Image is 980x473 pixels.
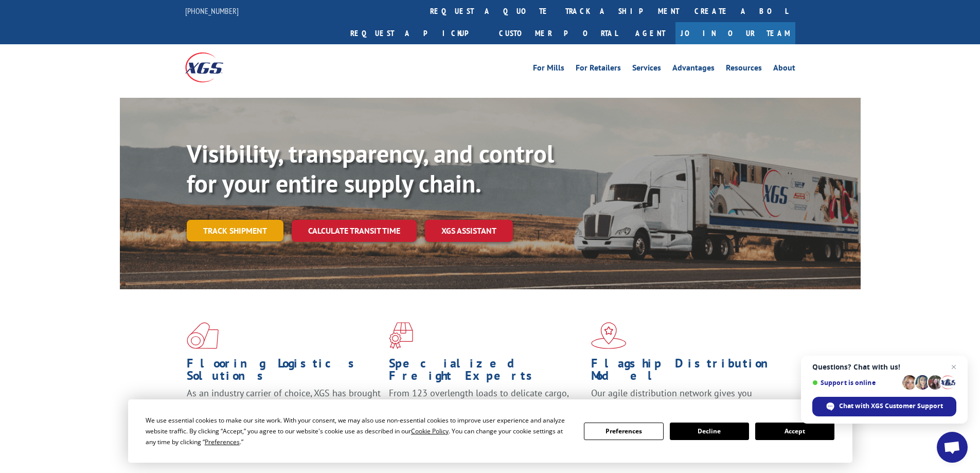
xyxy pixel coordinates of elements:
h1: Specialized Freight Experts [389,357,583,387]
a: Advantages [672,64,715,75]
b: Visibility, transparency, and control for your entire supply chain. [187,137,554,199]
div: We use essential cookies to make our site work. With your consent, we may also use non-essential ... [146,415,572,447]
div: Chat with XGS Customer Support [812,397,956,416]
a: Services [632,64,661,75]
a: [PHONE_NUMBER] [185,6,239,16]
img: xgs-icon-focused-on-flooring-red [389,322,413,349]
h1: Flagship Distribution Model [591,357,786,387]
span: Preferences [205,437,240,446]
a: For Mills [533,64,564,75]
span: Chat with XGS Customer Support [839,401,943,411]
a: Resources [726,64,762,75]
span: Cookie Policy [411,427,449,435]
p: From 123 overlength loads to delicate cargo, our experienced staff knows the best way to move you... [389,387,583,433]
a: For Retailers [576,64,621,75]
img: xgs-icon-flagship-distribution-model-red [591,322,627,349]
button: Accept [755,423,834,440]
span: Support is online [812,379,899,387]
a: About [773,64,795,75]
button: Decline [670,423,749,440]
a: Track shipment [187,220,283,241]
span: Our agile distribution network gives you nationwide inventory management on demand. [591,387,780,411]
a: Agent [625,22,675,44]
a: XGS ASSISTANT [425,220,513,242]
span: As an industry carrier of choice, XGS has brought innovation and dedication to flooring logistics... [187,387,381,424]
div: Open chat [937,432,968,463]
h1: Flooring Logistics Solutions [187,357,381,387]
div: Cookie Consent Prompt [128,399,852,463]
a: Join Our Team [675,22,795,44]
img: xgs-icon-total-supply-chain-intelligence-red [187,322,219,349]
a: Calculate transit time [292,220,417,242]
a: Request a pickup [343,22,491,44]
button: Preferences [584,423,663,440]
span: Close chat [948,361,960,373]
a: Customer Portal [491,22,625,44]
span: Questions? Chat with us! [812,363,956,371]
